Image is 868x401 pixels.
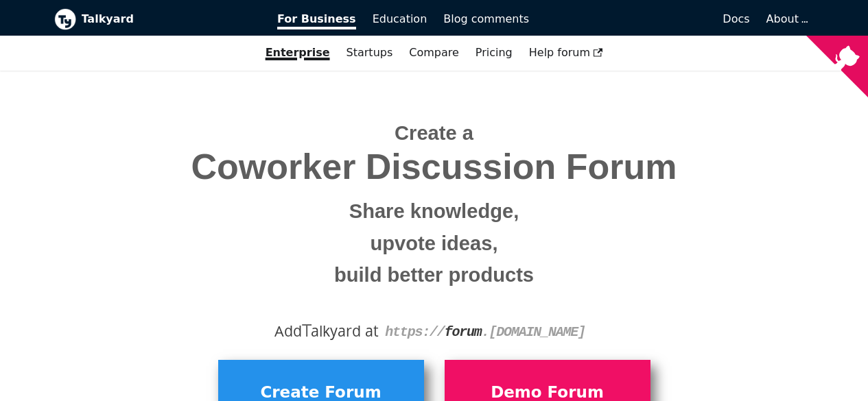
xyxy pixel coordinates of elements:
[64,195,804,228] small: Share knowledge,
[64,147,804,186] span: Coworker Discussion Forum
[64,259,804,291] small: build better products
[385,324,585,340] code: https:// . [DOMAIN_NAME]
[723,12,749,25] span: Docs
[277,12,356,29] span: For Business
[373,12,427,25] span: Education
[64,228,804,260] small: upvote ideas,
[395,122,473,144] span: Create a
[269,8,364,31] a: For Business
[302,317,312,342] span: T
[529,46,603,59] span: Help forum
[82,10,259,28] b: Talkyard
[521,41,611,64] a: Help forum
[338,41,401,64] a: Startups
[766,12,806,25] a: About
[364,8,436,31] a: Education
[54,8,259,30] a: Talkyard logoTalkyard
[445,324,482,340] strong: forum
[537,8,758,31] a: Docs
[409,46,459,59] a: Compare
[467,41,521,64] a: Pricing
[54,8,76,30] img: Talkyard logo
[64,319,804,343] div: Add alkyard at
[443,12,529,25] span: Blog comments
[435,8,537,31] a: Blog comments
[257,41,338,64] a: Enterprise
